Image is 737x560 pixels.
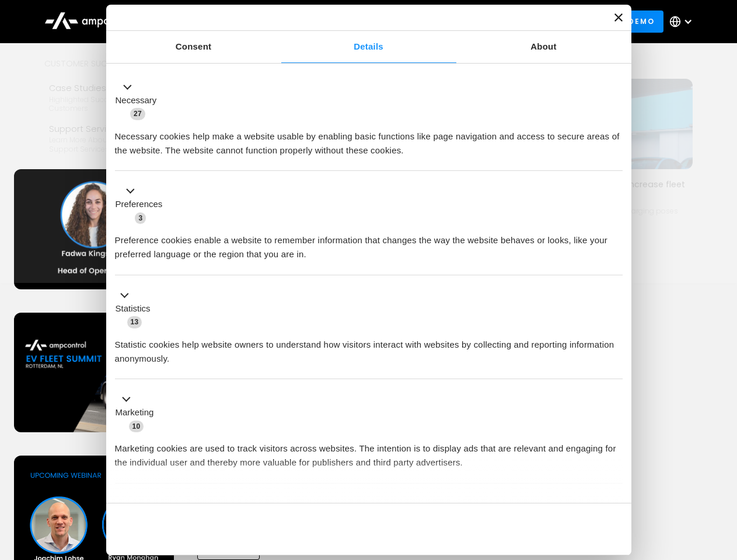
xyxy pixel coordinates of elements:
[49,135,184,153] div: Learn more about Ampcontrol’s support services
[115,393,161,433] button: Marketing (10)
[44,57,189,70] div: Customer success
[115,225,623,261] div: Preference cookies enable a website to remember information that changes the way the website beha...
[116,302,151,316] label: Statistics
[115,288,158,329] button: Statistics (13)
[115,184,170,225] button: Preferences (3)
[44,118,189,159] a: Support ServicesLearn more about Ampcontrol’s support services
[115,80,164,121] button: Necessary (27)
[456,31,631,63] a: About
[129,421,144,432] span: 10
[116,406,154,419] label: Marketing
[193,498,204,510] span: 2
[115,433,623,470] div: Marketing cookies are used to track visitors across websites. The intention is to display ads tha...
[130,108,145,120] span: 27
[127,316,142,328] span: 13
[115,121,623,157] div: Necessary cookies help make a website usable by enabling basic functions like page navigation and...
[49,123,184,135] div: Support Services
[455,512,622,546] button: Okay
[115,329,623,366] div: Statistic cookies help website owners to understand how visitors interact with websites by collec...
[281,31,456,63] a: Details
[106,31,281,63] a: Consent
[115,496,211,511] button: Unclassified (2)
[44,77,189,118] a: Case StudiesHighlighted success stories From Our Customers
[49,95,184,113] div: Highlighted success stories From Our Customers
[614,13,623,22] button: Close banner
[135,212,146,224] span: 3
[116,94,157,107] label: Necessary
[49,82,184,94] div: Case Studies
[116,198,163,211] label: Preferences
